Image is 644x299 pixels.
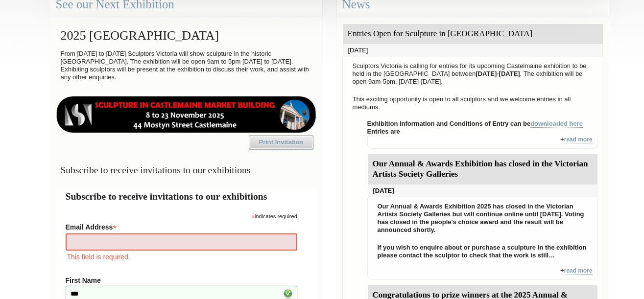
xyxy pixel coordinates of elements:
[66,252,297,262] div: This field is required.
[367,267,598,280] div: +
[373,241,593,262] p: If you wish to enquire about or purchase a sculpture in the exhibition please contact the sculpto...
[56,47,317,84] p: From [DATE] to [DATE] Sculptors Victoria will show sculpture in the historic [GEOGRAPHIC_DATA]. T...
[476,70,520,77] strong: [DATE]-[DATE]
[249,136,313,149] a: Print Invitation
[56,96,317,133] img: castlemaine-ldrbd25v2.png
[368,184,597,197] div: [DATE]
[564,267,592,275] a: read more
[530,120,583,128] a: downloaded here
[368,154,597,184] div: Our Annual & Awards Exhibition has closed in the Victorian Artists Society Galleries
[348,60,598,88] p: Sculptors Victoria is calling for entries for its upcoming Castelmaine exhibition to be held in t...
[564,136,592,143] a: read more
[66,220,297,232] label: Email Address
[66,211,297,220] div: indicates required
[66,276,297,284] label: First Name
[348,93,598,114] p: This exciting opportunity is open to all sculptors and we welcome entries in all mediums.
[367,136,598,149] div: +
[343,44,603,57] div: [DATE]
[373,200,593,236] p: Our Annual & Awards Exhibition 2025 has closed in the Victorian Artists Society Galleries but wil...
[56,23,317,47] h2: 2025 [GEOGRAPHIC_DATA]
[56,161,317,180] h3: Subscribe to receive invitations to our exhibitions
[66,189,307,204] h2: Subscribe to receive invitations to our exhibitions
[367,120,583,128] strong: Exhibition information and Conditions of Entry can be
[343,24,603,44] div: Entries Open for Sculpture in [GEOGRAPHIC_DATA]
